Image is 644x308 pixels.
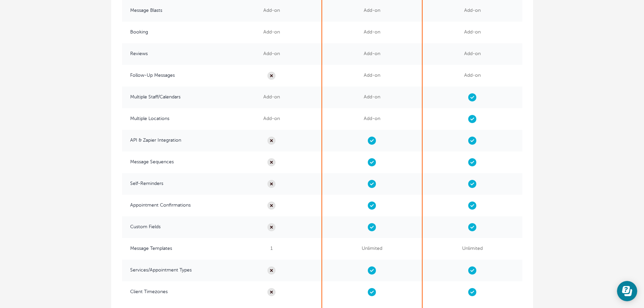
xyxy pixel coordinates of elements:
[122,281,222,303] span: Client Timezones
[423,22,522,43] span: Add-on
[122,151,222,173] span: Message Sequences
[122,195,222,216] span: Appointment Confirmations
[122,43,222,65] span: Reviews
[423,238,522,260] span: Unlimited
[222,238,321,260] span: 1
[122,238,222,260] span: Message Templates
[423,65,522,87] span: Add-on
[122,260,222,281] span: Services/Appointment Types
[322,87,422,108] span: Add-on
[222,108,321,130] span: Add-on
[122,65,222,87] span: Follow-Up Messages
[122,130,222,151] span: API & Zapier Integration
[122,108,222,130] span: Multiple Locations
[322,238,422,260] span: Unlimited
[222,87,321,108] span: Add-on
[322,65,422,87] span: Add-on
[122,216,222,238] span: Custom Fields
[617,281,637,301] iframe: Resource center
[322,22,422,43] span: Add-on
[322,108,422,130] span: Add-on
[423,43,522,65] span: Add-on
[122,87,222,108] span: Multiple Staff/Calendars
[222,43,321,65] span: Add-on
[222,22,321,43] span: Add-on
[122,173,222,195] span: Self-Reminders
[122,22,222,43] span: Booking
[322,43,422,65] span: Add-on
